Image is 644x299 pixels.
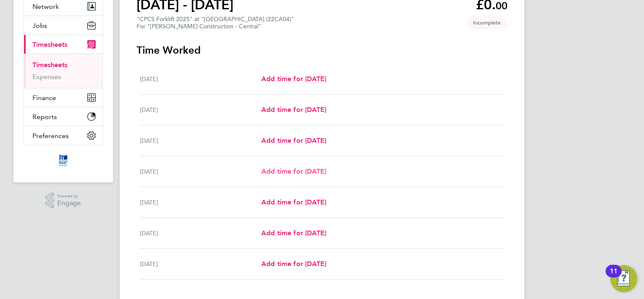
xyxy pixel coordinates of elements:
[261,74,326,84] a: Add time for [DATE]
[140,166,261,177] div: [DATE]
[32,22,47,30] span: Jobs
[24,35,102,54] button: Timesheets
[140,228,261,238] div: [DATE]
[32,3,59,11] span: Network
[610,265,637,292] button: Open Resource Center, 11 new notifications
[610,271,617,282] div: 11
[137,16,294,30] div: "CPCS Forklift 2025" at "[GEOGRAPHIC_DATA] (22CA04)"
[57,193,81,200] span: Powered by
[261,198,326,206] span: Add time for [DATE]
[57,154,69,167] img: itsconstruction-logo-retina.png
[137,43,507,57] h3: Time Worked
[24,107,102,126] button: Reports
[24,16,102,35] button: Jobs
[57,200,81,207] span: Engage
[24,126,102,145] button: Preferences
[46,193,81,209] a: Powered byEngage
[261,75,326,83] span: Add time for [DATE]
[24,88,102,107] button: Finance
[261,260,326,268] span: Add time for [DATE]
[32,94,56,102] span: Finance
[261,167,326,175] span: Add time for [DATE]
[140,197,261,207] div: [DATE]
[261,259,326,269] a: Add time for [DATE]
[137,23,294,30] div: For "[PERSON_NAME] Construction - Central"
[261,106,326,114] span: Add time for [DATE]
[140,105,261,115] div: [DATE]
[32,132,69,140] span: Preferences
[140,136,261,146] div: [DATE]
[140,259,261,269] div: [DATE]
[261,197,326,207] a: Add time for [DATE]
[261,136,326,146] a: Add time for [DATE]
[24,154,103,167] a: Go to home page
[466,16,507,30] span: This timesheet is Incomplete.
[32,73,61,81] a: Expenses
[261,228,326,238] a: Add time for [DATE]
[24,54,102,88] div: Timesheets
[32,61,67,69] a: Timesheets
[32,113,57,121] span: Reports
[261,229,326,237] span: Add time for [DATE]
[261,136,326,144] span: Add time for [DATE]
[261,166,326,177] a: Add time for [DATE]
[140,74,261,84] div: [DATE]
[32,41,67,49] span: Timesheets
[261,105,326,115] a: Add time for [DATE]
